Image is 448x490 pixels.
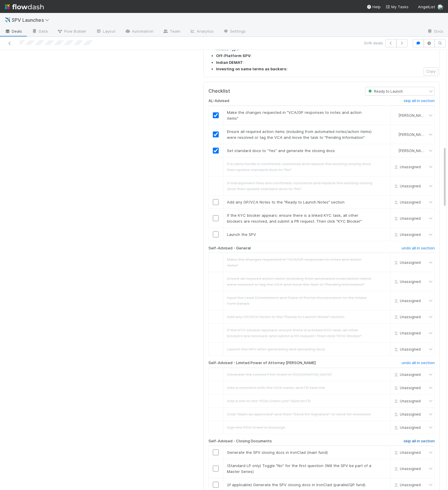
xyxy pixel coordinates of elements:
a: Settings [218,27,250,36]
span: Unassigned [393,232,421,236]
h6: skip all in section [404,439,435,444]
a: skip all in section [404,99,435,106]
span: Unassigned [393,399,421,403]
span: Launch the SPV [227,232,256,237]
h6: undo all in section [402,246,435,251]
a: Flow Builder [52,27,91,36]
h6: skip all in section [404,99,435,103]
img: avatar_04f2f553-352a-453f-b9fb-c6074dc60769.png [393,113,398,118]
strong: Investing on same terms as backers: [216,66,287,71]
span: Add any GP/VCA Notes to the "Ready to Launch Notes" section [227,314,345,319]
span: Add any GP/VCA Notes to the "Ready to Launch Notes" section [227,200,345,204]
span: [PERSON_NAME] [399,132,427,136]
span: Unassigned [393,331,421,335]
a: undo all in section [402,246,435,253]
span: Input the Lead Commitment and State of Portco Incorporation to the Intake Form Details [227,295,367,306]
span: Set standard docs to “Yes” and generate the closing docs [227,148,335,153]
img: avatar_04f2f553-352a-453f-b9fb-c6074dc60769.png [437,4,443,10]
a: Docs [422,27,448,36]
span: Unassigned [393,200,421,204]
span: If management fees are confirmed, customize and replace the existing closing docs then update sta... [227,181,372,191]
span: Unassigned [393,412,421,416]
h6: AL-Advised [208,99,229,103]
li: : [216,60,435,66]
span: Ensure all required action items (including from automated notes/action items) were resolved or t... [227,129,372,140]
span: [PERSON_NAME] [399,113,427,117]
a: skip all in section [404,439,435,446]
span: Make the changes requested in "VCA/GP responses to notes and action items" [227,257,362,268]
span: Unassigned [393,450,421,455]
strong: Indian DEMAT [216,60,243,65]
h6: Self-Advised - Limited Power of Attorney [PERSON_NAME] [208,361,316,365]
span: AngelList [418,4,435,9]
span: Sign the POA Grant in Docusign [227,425,285,430]
span: Generate the SPV closing docs in IronClad (main fund) [227,450,328,455]
span: Unassigned [393,184,421,188]
span: Ensure all required action items (including from automated notes/action items) were resolved or t... [227,276,372,287]
img: logo-inverted-e16ddd16eac7371096b0.svg [5,2,44,12]
a: Team [158,27,185,36]
span: Unassigned [393,347,421,351]
img: avatar_04f2f553-352a-453f-b9fb-c6074dc60769.png [393,132,398,137]
span: 3 of 4 deals [364,40,383,46]
span: Unassigned [393,315,421,319]
span: If a carry hurdle is confirmed, customize and replace the existing closing docs then update stand... [227,161,371,172]
h6: Self-Advised - General [208,246,251,251]
a: Layout [91,27,120,36]
button: Copy [424,67,438,76]
span: Unassigned [393,483,421,487]
span: Unassigned [393,260,421,265]
a: My Tasks [385,4,409,10]
span: Unassigned [393,386,421,390]
span: Launch the SPV after generating and uploading docs [227,347,325,351]
span: Add a comment with the VCA name, and FD task link [227,385,325,390]
span: Click "Mark as approved" and then "Send for Signature" to send for execution [227,412,371,416]
span: Make the changes requested in "VCA/GP responses to notes and action items" [227,110,362,121]
span: Unassigned [393,299,421,303]
span: Add a link to the “POA Grant Link” field on FD [227,399,311,403]
h6: Self-Advised - Closing Documents [208,439,272,444]
span: My Tasks [385,4,409,9]
span: Unassigned [393,425,421,430]
span: (Standard LP only) Toggle "No" for the first question (Will the SPV be part of a Master Series) [227,463,371,474]
span: [PERSON_NAME] [399,148,427,153]
span: If the KYC blocker appears: ensure there is a linked KYC task, all other blockers are resolved, a... [227,328,362,338]
span: ✈️ [5,17,11,22]
span: Unassigned [393,216,421,220]
span: Unassigned [393,279,421,284]
span: Unassigned [393,466,421,471]
span: SPV Launches [12,17,52,23]
a: undo all in section [402,361,435,368]
a: Analytics [185,27,218,36]
span: (if applicable) Generate the SPV closing docs in IronClad (parallel/QP fund) [227,482,365,487]
span: Ready to Launch [367,89,403,94]
a: Data [27,27,52,36]
h6: undo all in section [402,361,435,365]
span: Generate the Limited POA Grant in [GEOGRAPHIC_DATA] [227,372,332,377]
span: Unassigned [393,164,421,169]
span: Unassigned [393,372,421,377]
li: : [216,53,435,59]
span: Deals [5,28,22,34]
strong: Off-Platform SPV [216,53,250,58]
h5: Checklist [208,88,230,94]
img: avatar_04f2f553-352a-453f-b9fb-c6074dc60769.png [393,148,398,153]
a: Automation [120,27,158,36]
span: Flow Builder [57,28,86,34]
span: If the KYC blocker appears: ensure there is a linked KYC task, all other blockers are resolved, a... [227,213,362,224]
div: Help [367,4,381,10]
